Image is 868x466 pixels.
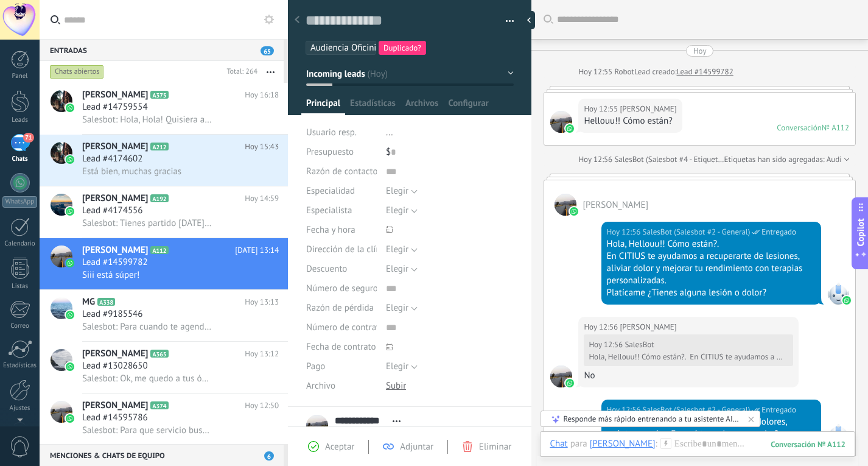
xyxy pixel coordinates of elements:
[222,66,257,78] div: Total: 264
[306,225,355,235] span: Fecha y hora
[589,340,625,350] div: Hoy 12:56
[578,66,614,78] div: Hoy 12:55
[386,240,418,259] button: Elegir
[656,438,657,450] span: :
[245,192,279,205] span: Hoy 14:59
[386,127,393,138] span: ...
[607,238,816,250] div: Hola, Hellouu!! Cómo están?.
[82,244,148,256] span: [PERSON_NAME]
[306,284,378,293] span: Número de seguro
[40,290,288,341] a: avatariconMGA338Hoy 13:13Lead #9185546Salesbot: Para cuando te agendamos?
[150,91,168,99] span: A375
[306,167,378,176] span: Razón de contacto
[448,97,488,115] span: Configurar
[620,321,676,333] span: Andrea Elisa
[306,381,335,390] span: Archivo
[479,441,511,453] span: Eliminar
[82,412,148,424] span: Lead #14595786
[40,135,288,186] a: avataricon[PERSON_NAME]A212Hoy 15:43Lead #4174602Está bien, muchas gracias
[306,240,377,259] div: Dirección de la clínica
[842,296,851,305] img: waba.svg
[40,238,288,289] a: avataricon[PERSON_NAME]A112[DATE] 13:14Lead #14599782Siii está súper!
[386,263,408,275] span: Elegir
[2,72,38,80] div: Panel
[2,240,38,248] div: Calendario
[589,352,785,362] div: Hola, Hellouu!! Cómo están?. En CITIUS te ayudamos a recuperarte de lesiones, aliviar dolor y mej...
[614,66,634,77] span: Robot
[82,425,212,436] span: Salesbot: Para que servicio buscas?
[235,244,279,256] span: [DATE] 13:14
[66,104,74,112] img: icon
[150,246,168,254] span: A112
[66,414,74,423] img: icon
[306,342,376,351] span: Fecha de contrato
[306,279,377,298] div: Número de seguro
[306,303,374,312] span: Razón de pérdida
[150,350,168,358] span: A365
[306,206,352,215] span: Especialista
[2,322,38,330] div: Correo
[257,61,284,83] button: Más
[584,115,676,127] div: Hellouu!! Cómo están?
[827,424,849,446] span: SalesBot
[245,400,279,412] span: Hoy 12:50
[66,155,74,164] img: icon
[2,155,38,163] div: Chats
[386,244,408,255] span: Elegir
[386,357,418,376] button: Elegir
[82,296,95,308] span: MG
[570,438,587,450] span: para
[584,103,620,115] div: Hoy 12:55
[625,339,654,350] span: SalesBot
[306,186,355,196] span: Especialidad
[306,201,377,221] div: Especialista
[306,146,354,158] span: Presupuesto
[40,186,288,238] a: avataricon[PERSON_NAME]A192Hoy 14:59Lead #4174556Salesbot: Tienes partido [DATE] mismo?
[40,394,288,445] a: avataricon[PERSON_NAME]A374Hoy 12:50Lead #14595786Salesbot: Para que servicio buscas?
[82,400,148,412] span: [PERSON_NAME]
[306,221,377,240] div: Fecha y hora
[400,441,433,453] span: Adjuntar
[386,361,408,372] span: Elegir
[40,342,288,393] a: avataricon[PERSON_NAME]A365Hoy 13:12Lead #13028650Salesbot: Ok, me quedo a tus órdenes. Igual com...
[82,321,212,333] span: Salesbot: Para cuando te agendamos?
[306,357,377,376] div: Pago
[523,11,535,29] div: Ocultar
[82,217,212,229] span: Salesbot: Tienes partido [DATE] mismo?
[306,127,357,138] span: Usuario resp.
[827,283,849,305] span: SalesBot
[40,39,284,61] div: Entradas
[66,362,74,371] img: icon
[82,256,148,269] span: Lead #14599782
[306,298,377,318] div: Razón de pérdida
[607,416,816,440] div: En CITIUS no solo tratamos lesiones y dolores, cuéntame más, ¿En qué te podemos ayudar?
[634,66,677,78] div: Lead creado:
[677,66,733,78] a: Lead #14599782
[150,143,168,150] span: A212
[245,348,279,360] span: Hoy 13:12
[2,404,38,412] div: Ajustes
[82,166,181,177] span: Está bien, muchas gracias
[82,269,139,281] span: Siii está súper!
[66,259,74,267] img: icon
[82,360,148,372] span: Lead #13028650
[2,116,38,124] div: Leads
[306,337,377,357] div: Fecha de contrato
[565,379,574,387] img: waba.svg
[555,194,576,216] span: Andrea Elisa
[245,141,279,153] span: Hoy 15:43
[306,182,377,201] div: Especialidad
[386,298,418,318] button: Elegir
[565,124,574,133] img: waba.svg
[607,226,643,238] div: Hoy 12:56
[306,123,377,143] div: Usuario resp.
[386,143,514,162] div: $
[386,201,418,221] button: Elegir
[306,318,377,337] div: Número de contrato
[2,196,37,208] div: WhatsApp
[386,182,418,201] button: Elegir
[325,441,354,453] span: Aceptar
[761,226,796,238] span: Entregado
[620,103,676,115] span: Andrea Elisa
[771,439,845,450] div: 112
